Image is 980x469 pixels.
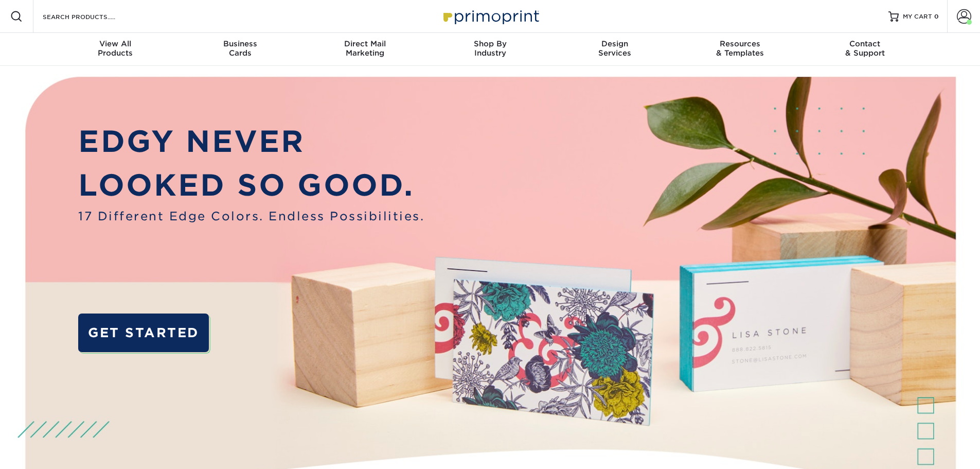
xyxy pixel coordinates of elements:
span: Business [177,39,302,48]
a: Resources& Templates [678,33,803,66]
span: Resources [678,39,803,48]
a: Shop ByIndustry [427,33,553,66]
div: Industry [427,39,553,58]
span: Contact [803,39,928,48]
span: Direct Mail [302,39,427,48]
div: Products [53,39,178,58]
span: 17 Different Edge Colors. Endless Possibilities. [78,207,424,225]
a: BusinessCards [177,33,302,66]
p: LOOKED SO GOOD. [78,163,424,207]
a: View AllProducts [53,33,178,66]
div: Cards [177,39,302,58]
span: 0 [934,13,939,20]
span: Design [553,39,678,48]
div: Services [553,39,678,58]
a: DesignServices [553,33,678,66]
input: SEARCH PRODUCTS..... [42,10,142,23]
span: View All [53,39,178,48]
span: Shop By [427,39,553,48]
a: Direct MailMarketing [302,33,427,66]
div: Marketing [302,39,427,58]
a: Contact& Support [803,33,928,66]
img: Primoprint [439,5,542,27]
span: MY CART [903,12,932,21]
div: & Support [803,39,928,58]
p: EDGY NEVER [78,119,424,164]
a: GET STARTED [78,314,208,352]
div: & Templates [678,39,803,58]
